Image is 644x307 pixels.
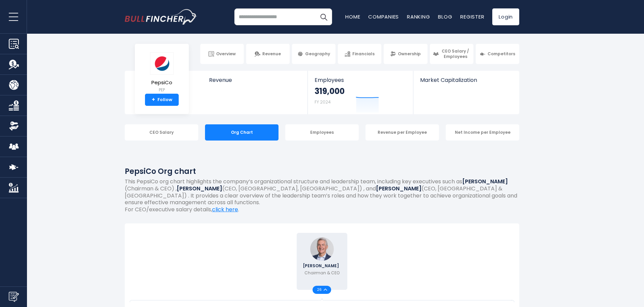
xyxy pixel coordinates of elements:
span: Overview [216,51,236,57]
b: [PERSON_NAME] [177,185,222,192]
a: Financials [338,44,381,64]
a: Competitors [476,44,519,64]
div: Revenue per Employee [365,124,439,141]
a: Geography [292,44,335,64]
strong: 319,000 [315,86,345,96]
a: Revenue [246,44,290,64]
div: Employees [285,124,359,141]
div: Net Income per Employee [446,124,519,141]
a: Register [460,13,484,20]
a: Go to homepage [125,9,197,25]
a: Home [345,13,360,20]
a: Blog [438,13,452,20]
h1: PepsiCo Org chart [125,166,519,177]
span: [PERSON_NAME] [303,264,341,268]
strong: + [152,97,155,103]
img: Ramon Laguarta [310,237,334,261]
a: Market Capitalization [413,71,519,95]
span: Revenue [262,51,281,57]
small: PEP [150,87,174,93]
p: This PepsiCo org chart highlights the company’s organizational structure and leadership team, inc... [125,178,519,206]
span: CEO Salary / Employees [441,49,470,59]
span: Competitors [488,51,515,57]
p: For CEO/executive salary details, . [125,206,519,213]
span: 26 [317,288,324,291]
span: Employees [315,77,406,83]
a: Ownership [384,44,427,64]
span: Geography [305,51,330,57]
a: Ranking [407,13,430,20]
a: Overview [200,44,244,64]
a: Companies [368,13,399,20]
span: Market Capitalization [420,77,512,83]
a: Employees 319,000 FY 2024 [308,71,413,114]
a: +Follow [145,94,179,106]
div: CEO Salary [125,124,198,141]
a: CEO Salary / Employees [430,44,473,64]
div: Org Chart [205,124,279,141]
span: Ownership [398,51,421,57]
a: PepsiCo PEP [150,52,174,94]
a: Ramon Laguarta [PERSON_NAME] Chairman & CEO 26 [297,233,347,290]
a: Revenue [202,71,308,95]
small: FY 2024 [315,99,331,105]
button: Search [315,8,332,25]
a: click here [212,206,238,213]
span: Financials [352,51,375,57]
img: Ownership [9,121,19,131]
img: bullfincher logo [125,9,197,25]
b: [PERSON_NAME] [462,178,508,185]
span: Revenue [209,77,301,83]
b: [PERSON_NAME] [376,185,421,192]
a: Login [492,8,519,25]
span: PepsiCo [150,80,174,86]
p: Chairman & CEO [304,270,340,276]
